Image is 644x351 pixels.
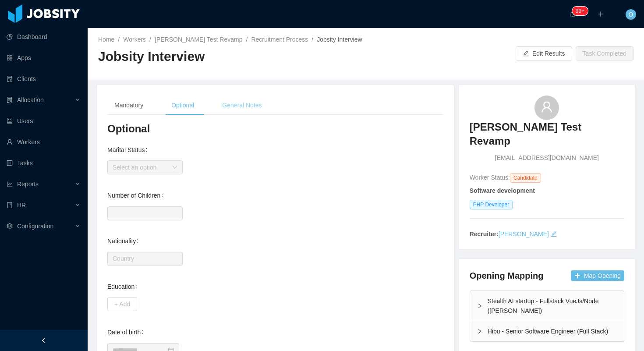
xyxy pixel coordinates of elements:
[470,321,624,341] div: icon: rightHibu - Senior Software Engineer (Full Stack)
[108,207,182,220] input: Number of Children
[7,28,81,46] a: icon: pie-chartDashboard
[7,97,13,103] i: icon: solution
[7,70,81,88] a: icon: auditClients
[510,173,541,183] span: Candidate
[107,329,147,336] label: Date of birth
[571,270,624,281] button: icon: plusMap Opening
[570,11,576,17] i: icon: bell
[17,223,53,230] span: Configuration
[17,96,44,103] span: Allocation
[470,187,535,194] strong: Software development
[107,297,137,311] button: + Add
[470,230,499,238] strong: Recruiter:
[17,202,26,209] span: HR
[516,46,572,60] button: icon: editEdit Results
[470,200,513,209] span: PHP Developer
[7,223,13,229] i: icon: setting
[470,120,624,149] h3: [PERSON_NAME] Test Revamp
[123,36,146,43] a: Workers
[251,36,308,43] a: Recruitment Process
[311,36,313,43] span: /
[470,269,544,282] h4: Opening Mapping
[164,96,201,115] div: Optional
[477,329,482,334] i: icon: right
[572,7,588,15] sup: 1655
[7,181,13,187] i: icon: line-chart
[172,165,177,171] i: icon: down
[246,36,248,43] span: /
[629,9,633,20] span: O
[107,122,443,136] h3: Optional
[499,230,549,238] a: [PERSON_NAME]
[7,154,81,172] a: icon: profileTasks
[17,181,39,188] span: Reports
[576,46,633,60] button: Task Completed
[551,231,557,237] i: icon: edit
[118,36,120,43] span: /
[107,238,142,245] label: Nationality
[495,153,599,163] span: [EMAIL_ADDRESS][DOMAIN_NAME]
[7,112,81,130] a: icon: robotUsers
[598,11,604,17] i: icon: plus
[107,96,150,115] div: Mandatory
[317,36,362,43] span: Jobsity Interview
[477,303,482,308] i: icon: right
[470,120,624,154] a: [PERSON_NAME] Test Revamp
[470,291,624,321] div: icon: rightStealth AI startup - Fullstack VueJs/Node ([PERSON_NAME])
[7,133,81,151] a: icon: userWorkers
[107,192,166,199] label: Number of Children
[98,48,366,66] h2: Jobsity Interview
[155,36,242,43] a: [PERSON_NAME] Test Revamp
[107,146,151,153] label: Marital Status
[215,96,269,115] div: General Notes
[149,36,151,43] span: /
[107,283,141,290] label: Education
[98,36,114,43] a: Home
[7,202,13,208] i: icon: book
[541,101,553,113] i: icon: user
[470,174,510,181] span: Worker Status:
[113,163,168,172] div: Select an option
[7,49,81,67] a: icon: appstoreApps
